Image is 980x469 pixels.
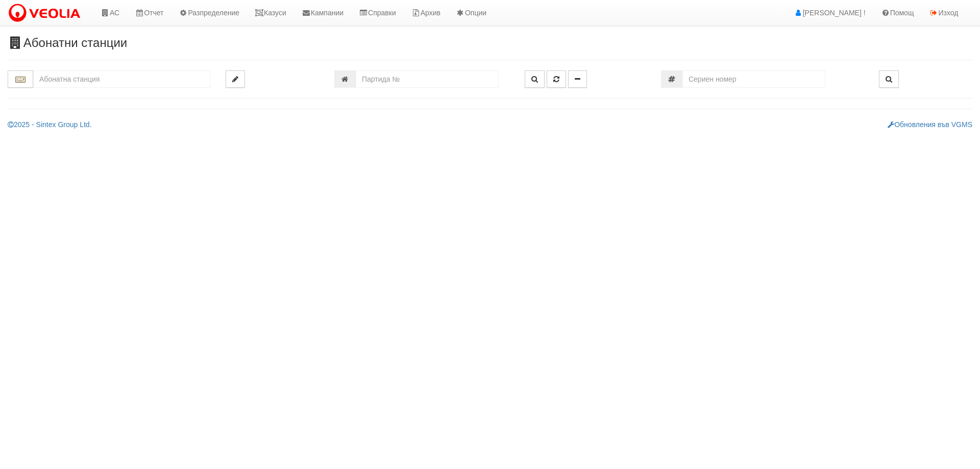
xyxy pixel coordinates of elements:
[8,3,85,24] img: VeoliaLogo.png
[33,70,210,88] input: Абонатна станция
[8,36,972,50] h3: Абонатни станции
[682,70,825,88] input: Сериен номер
[356,70,499,88] input: Партида №
[8,120,92,129] a: 2025 - Sintex Group Ltd.
[888,120,972,129] a: Обновления във VGMS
